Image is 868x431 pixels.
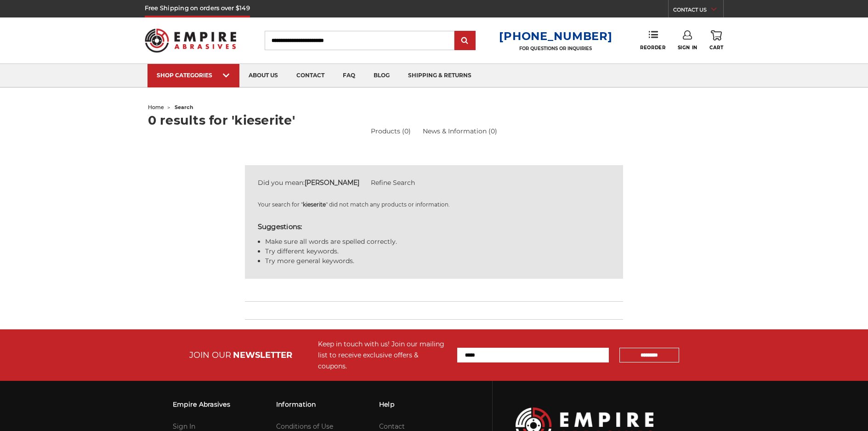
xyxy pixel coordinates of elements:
[423,126,497,136] a: News & Information (0)
[276,395,333,414] h3: Information
[305,178,359,187] strong: [PERSON_NAME]
[258,222,611,232] h5: Suggestions:
[499,46,612,52] p: FOR QUESTIONS OR INQUIRIES
[640,45,665,51] span: Reorder
[148,114,720,126] h1: 0 results for 'kieserite'
[709,30,723,51] a: Cart
[364,64,399,87] a: blog
[258,178,611,188] div: Did you mean:
[175,104,193,110] span: search
[265,247,611,256] li: Try different keywords.
[379,422,405,431] a: Contact
[173,422,195,431] a: Sign In
[189,350,231,360] span: JOIN OUR
[379,395,441,414] h3: Help
[399,64,481,87] a: shipping & returns
[233,350,292,360] span: NEWSLETTER
[145,23,237,58] img: Empire Abrasives
[265,256,611,266] li: Try more general keywords.
[709,45,723,51] span: Cart
[318,339,448,372] div: Keep in touch with us! Join our mailing list to receive exclusive offers & coupons.
[334,64,364,87] a: faq
[173,395,230,414] h3: Empire Abrasives
[276,422,333,431] a: Conditions of Use
[265,237,611,247] li: Make sure all words are spelled correctly.
[640,30,665,50] a: Reorder
[673,5,723,17] a: CONTACT US
[303,201,326,208] strong: kieserite
[287,64,334,87] a: contact
[371,126,411,136] a: Products (0)
[258,201,611,209] p: Your search for " " did not match any products or information.
[157,72,230,79] div: SHOP CATEGORIES
[148,104,164,110] a: home
[678,45,698,51] span: Sign In
[239,64,287,87] a: about us
[456,32,474,50] input: Submit
[499,29,612,43] a: [PHONE_NUMBER]
[371,178,415,187] a: Refine Search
